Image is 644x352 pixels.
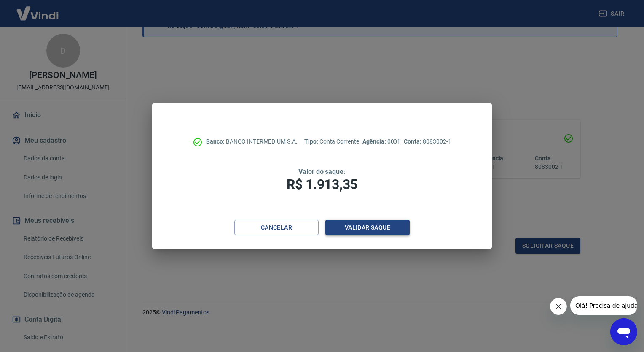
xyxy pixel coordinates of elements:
iframe: Fechar mensagem [550,298,567,315]
span: Conta: [404,138,423,145]
button: Cancelar [234,220,319,236]
span: Banco: [206,138,226,145]
iframe: Mensagem da empresa [570,296,637,315]
span: Olá! Precisa de ajuda? [5,6,71,13]
iframe: Botão para abrir a janela de mensagens [610,318,637,345]
span: Tipo: [304,138,319,145]
p: BANCO INTERMEDIUM S.A. [206,137,298,146]
span: R$ 1.913,35 [287,176,357,192]
p: 0001 [362,137,400,146]
p: Conta Corrente [304,137,359,146]
span: Valor do saque: [298,168,346,176]
span: Agência: [362,138,387,145]
p: 8083002-1 [404,137,451,146]
button: Validar saque [325,220,410,236]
